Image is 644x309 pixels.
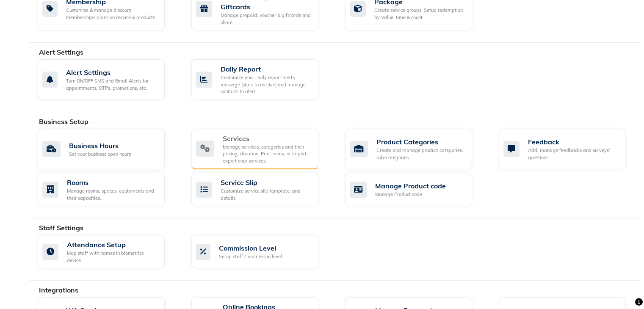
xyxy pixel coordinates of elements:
a: Attendance SetupMap staff with names in biometrics device [38,235,179,268]
div: Map staff with names in biometrics device [67,250,158,264]
a: Daily ReportCustomize your Daily report alerts message (stats to receive) and manage contacts to ... [191,59,332,100]
div: Service Slip [221,177,312,188]
div: Services [223,133,312,143]
div: Manage services, categories and their pricing, duration. Print menu, or import, export your servi... [223,143,312,165]
a: Business HoursSet your business open hours [38,129,179,170]
div: Customize your Daily report alerts message (stats to receive) and manage contacts to alert. [221,74,312,95]
a: Commission LevelSetup staff Commission level [191,235,332,268]
a: ServicesManage services, categories and their pricing, duration. Print menu, or import, export yo... [191,129,332,170]
div: Manage rooms, spaces, equipments and their capacities. [67,188,158,201]
div: Alert Settings [66,67,158,77]
a: Manage Product codeManage Product code [345,173,486,206]
div: Manage Product code [375,181,446,191]
a: Service SlipCustomize service slip template, and details. [191,173,332,206]
div: Create and manage product categories, sub-categories [376,147,465,161]
div: Turn ON/OFF SMS and Email Alerts for appointments, OTPs, promotions, etc. [66,77,158,91]
div: Setup staff Commission level [219,253,282,260]
div: Daily Report [221,64,312,74]
div: Manage Product code [375,191,446,198]
div: Create service groups, Setup redemption by Value, time & count [374,7,465,21]
div: Commission Level [219,243,282,253]
div: Manage prepaid, voucher & giftcards and share [221,12,312,26]
a: RoomsManage rooms, spaces, equipments and their capacities. [38,173,179,206]
div: Product Categories [376,137,465,147]
div: Add, manage feedbacks and surveys' questions [528,147,619,161]
div: Feedback [528,137,619,147]
a: Product CategoriesCreate and manage product categories, sub-categories [345,129,486,170]
a: Alert SettingsTurn ON/OFF SMS and Email Alerts for appointments, OTPs, promotions, etc. [38,59,179,100]
div: Rooms [67,177,158,188]
a: FeedbackAdd, manage feedbacks and surveys' questions [499,129,640,170]
div: Set your business open hours [69,151,131,158]
div: Attendance Setup [67,240,158,250]
div: Customise & manage discount memberships plans on service & products [66,7,158,21]
div: Customize service slip template, and details. [221,188,312,201]
div: Business Hours [69,141,131,151]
